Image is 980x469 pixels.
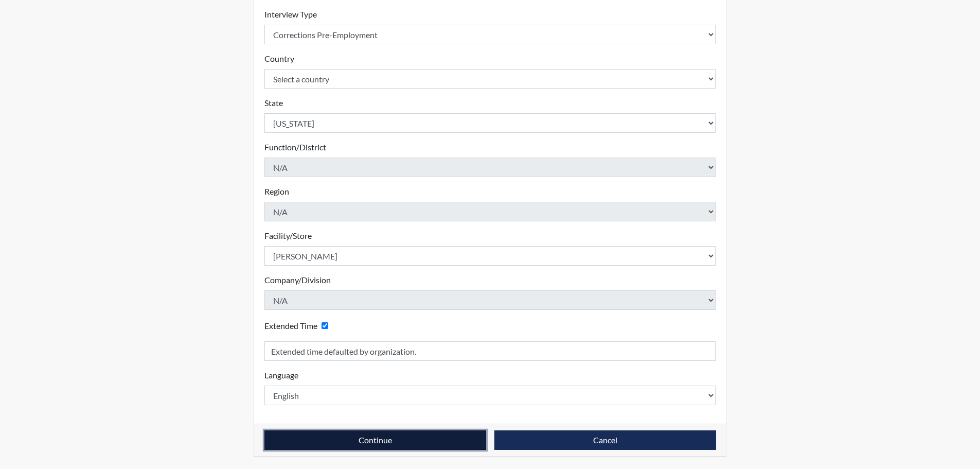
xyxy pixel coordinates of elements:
[264,185,289,198] label: Region
[264,320,317,332] label: Extended Time
[494,430,716,450] button: Cancel
[264,430,486,450] button: Continue
[264,53,294,65] label: Country
[264,97,283,109] label: State
[264,341,716,361] input: Reason for Extension
[264,8,317,21] label: Interview Type
[264,141,326,153] label: Function/District
[264,318,332,333] div: Checking this box will provide the interviewee with an accomodation of extra time to answer each ...
[264,230,312,242] label: Facility/Store
[264,274,331,286] label: Company/Division
[264,369,298,381] label: Language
